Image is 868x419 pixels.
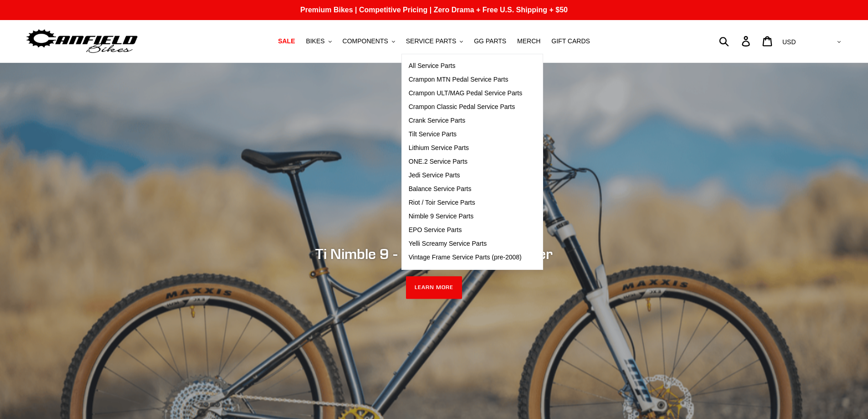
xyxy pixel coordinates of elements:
img: Canfield Bikes [25,27,139,56]
span: Crampon ULT/MAG Pedal Service Parts [409,89,523,97]
a: Crank Service Parts [402,114,529,128]
span: EPO Service Parts [409,226,462,234]
a: MERCH [513,35,545,47]
button: BIKES [301,35,336,47]
a: Yelli Screamy Service Parts [402,237,529,251]
a: Tilt Service Parts [402,128,529,141]
span: ONE.2 Service Parts [409,158,467,166]
span: Jedi Service Parts [409,171,460,179]
span: Balance Service Parts [409,185,472,193]
span: Yelli Screamy Service Parts [409,240,487,248]
a: Crampon Classic Pedal Service Parts [402,100,529,114]
a: Crampon MTN Pedal Service Parts [402,73,529,87]
a: Lithium Service Parts [402,141,529,155]
span: Tilt Service Parts [409,130,457,138]
a: Riot / Toir Service Parts [402,196,529,210]
span: GIFT CARDS [551,37,590,45]
span: Crank Service Parts [409,117,465,124]
button: SERVICE PARTS [401,35,467,47]
a: ONE.2 Service Parts [402,155,529,169]
a: Balance Service Parts [402,182,529,196]
a: Crampon ULT/MAG Pedal Service Parts [402,87,529,100]
a: EPO Service Parts [402,223,529,237]
span: All Service Parts [409,62,456,70]
span: COMPONENTS [343,37,388,45]
span: Vintage Frame Service Parts (pre-2008) [409,253,522,261]
a: Vintage Frame Service Parts (pre-2008) [402,251,529,264]
a: GIFT CARDS [547,35,595,47]
a: GG PARTS [469,35,511,47]
span: SERVICE PARTS [406,37,456,45]
a: Nimble 9 Service Parts [402,210,529,223]
input: Search [724,31,747,51]
h2: Ti Nimble 9 - Titanium Hardtail 29er [186,245,683,263]
a: All Service Parts [402,59,529,73]
a: SALE [273,35,299,47]
span: GG PARTS [474,37,506,45]
a: LEARN MORE [406,276,462,299]
span: SALE [278,37,295,45]
a: Jedi Service Parts [402,169,529,182]
span: Crampon Classic Pedal Service Parts [409,103,515,111]
span: Lithium Service Parts [409,144,469,152]
span: BIKES [306,37,324,45]
button: COMPONENTS [338,35,400,47]
span: Riot / Toir Service Parts [409,199,475,207]
span: MERCH [517,37,540,45]
span: Crampon MTN Pedal Service Parts [409,76,508,83]
span: Nimble 9 Service Parts [409,212,473,220]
